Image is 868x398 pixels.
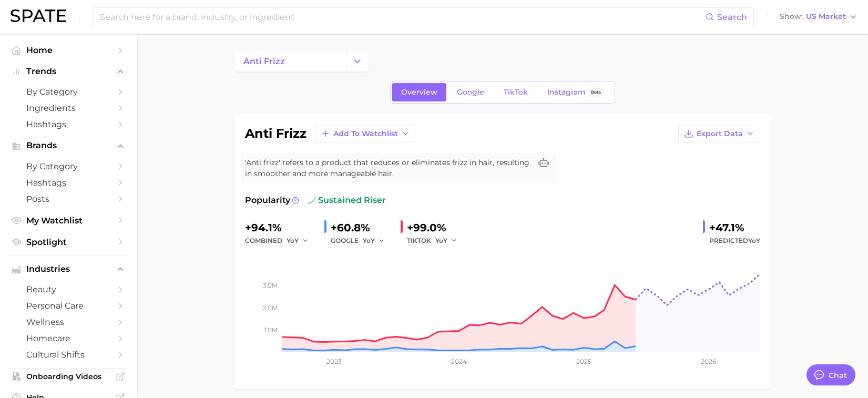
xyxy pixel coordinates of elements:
a: Home [8,42,128,58]
span: sustained riser [308,194,386,207]
button: Industries [8,261,128,277]
span: Overview [401,88,437,97]
a: by Category [8,84,128,100]
span: Onboarding Videos [26,372,110,381]
button: Add to Watchlist [315,125,415,142]
span: cultural shifts [26,350,110,360]
tspan: 2026 [701,358,716,365]
span: YoY [363,236,375,245]
a: Onboarding Videos [8,369,128,384]
a: Ingredients [8,100,128,116]
span: Brands [26,141,110,150]
button: YoY [435,234,458,247]
span: YoY [287,236,299,245]
button: Export Data [678,125,760,142]
div: +60.8% [331,219,392,236]
a: Posts [8,191,128,207]
a: by Category [8,158,128,175]
span: Export Data [697,129,743,138]
span: Add to Watchlist [333,129,398,138]
span: beauty [26,284,110,294]
span: Industries [26,264,110,274]
tspan: 2023 [326,358,341,365]
span: Home [26,45,110,55]
a: My Watchlist [8,212,128,229]
img: SPATE [11,9,66,22]
input: Search here for a brand, industry, or ingredient [99,8,706,26]
button: Change Category [346,50,369,72]
a: homecare [8,330,128,346]
span: Ingredients [26,103,110,113]
tspan: 2025 [576,358,591,365]
div: +94.1% [245,219,316,236]
span: wellness [26,317,110,327]
a: wellness [8,314,128,330]
a: InstagramBeta [538,83,613,101]
span: YoY [435,236,447,245]
span: TikTok [504,88,528,97]
span: Show [780,14,803,19]
span: Trends [26,67,110,76]
tspan: 2024 [451,358,466,365]
div: combined [245,234,316,247]
span: YoY [748,237,760,244]
span: US Market [806,14,846,19]
a: cultural shifts [8,346,128,363]
div: +99.0% [407,219,465,236]
a: TikTok [495,83,537,101]
img: sustained riser [308,196,316,205]
a: beauty [8,281,128,298]
button: Trends [8,64,128,79]
a: Google [448,83,493,101]
span: by Category [26,87,110,97]
a: Spotlight [8,234,128,250]
span: by Category [26,161,110,171]
span: 'Anti frizz' refers to a product that reduces or eliminates frizz in hair, resulting in smoother ... [245,157,531,179]
a: Overview [392,83,446,101]
span: Hashtags [26,178,110,188]
h1: anti frizz [245,127,307,140]
span: My Watchlist [26,216,110,226]
a: Hashtags [8,116,128,132]
a: personal care [8,298,128,314]
button: YoY [363,234,385,247]
a: Hashtags [8,175,128,191]
span: anti frizz [243,56,285,66]
span: Search [717,12,747,22]
span: Popularity [245,194,290,207]
span: Instagram [547,88,586,97]
span: homecare [26,333,110,343]
div: +47.1% [709,219,760,236]
span: Predicted [709,234,760,247]
span: Beta [591,88,601,97]
div: GOOGLE [331,234,392,247]
span: Google [457,88,484,97]
span: personal care [26,301,110,311]
span: Spotlight [26,237,110,247]
button: Brands [8,138,128,154]
button: ShowUS Market [777,10,860,24]
span: Hashtags [26,119,110,129]
div: TIKTOK [407,234,465,247]
span: Posts [26,194,110,204]
a: anti frizz [234,50,346,72]
button: YoY [287,234,309,247]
